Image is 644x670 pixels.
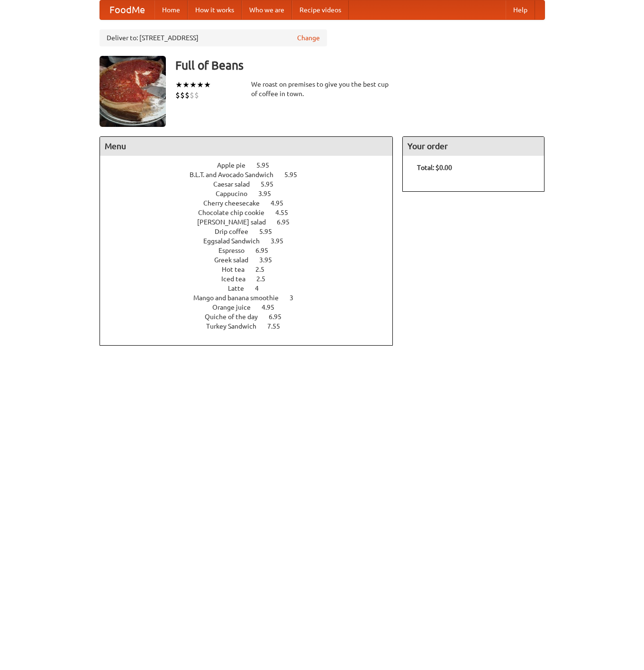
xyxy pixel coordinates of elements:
li: $ [185,90,190,100]
span: Espresso [218,247,254,254]
li: $ [194,90,199,100]
span: 5.95 [261,180,283,188]
span: Iced tea [221,275,255,283]
span: Orange juice [212,304,260,311]
a: Change [297,33,320,43]
span: 4.55 [275,209,298,216]
a: Greek salad 3.95 [214,256,290,264]
a: Who we are [242,0,292,19]
a: Caesar salad 5.95 [213,180,291,188]
a: How it works [188,0,242,19]
span: 3.95 [259,256,281,264]
span: 4 [255,285,268,292]
li: ★ [204,80,211,90]
img: angular.jpg [100,56,166,127]
span: Cappucino [216,190,257,197]
span: Quiche of the day [205,313,267,321]
a: [PERSON_NAME] salad 6.95 [197,218,307,226]
span: 3 [290,294,303,302]
span: B.L.T. and Avocado Sandwich [190,171,283,179]
a: Latte 4 [228,285,276,292]
h4: Menu [100,137,393,156]
span: 2.5 [256,275,275,283]
a: Quiche of the day 6.95 [205,313,299,321]
h4: Your order [403,137,544,156]
span: 5.95 [259,228,281,235]
a: Recipe videos [292,0,349,19]
a: Cherry cheesecake 4.95 [203,199,301,207]
a: Help [506,0,535,19]
li: ★ [197,80,204,90]
span: 2.5 [255,266,274,273]
span: 5.95 [284,171,307,179]
a: FoodMe [100,0,154,19]
span: Cherry cheesecake [203,199,269,207]
div: We roast on premises to give you the best cup of coffee in town. [251,80,393,98]
span: 5.95 [256,161,279,169]
div: Deliver to: [STREET_ADDRESS] [100,29,327,46]
span: Hot tea [222,266,254,273]
span: Chocolate chip cookie [198,209,274,216]
span: 6.95 [277,218,299,226]
span: 7.55 [267,322,290,330]
span: 6.95 [269,313,291,321]
span: 3.95 [271,237,293,245]
h3: Full of Beans [175,56,545,75]
span: Latte [228,285,254,292]
li: ★ [182,80,190,90]
li: $ [175,90,180,100]
a: Apple pie 5.95 [217,161,287,169]
li: ★ [175,80,182,90]
span: Caesar salad [213,180,259,188]
li: $ [180,90,185,100]
span: [PERSON_NAME] salad [197,218,275,226]
span: Mango and banana smoothie [193,294,288,302]
li: $ [190,90,194,100]
b: Total: $0.00 [417,164,452,171]
a: Drip coffee 5.95 [215,228,290,235]
a: Home [154,0,188,19]
span: Eggsalad Sandwich [203,237,269,245]
span: 4.95 [271,199,293,207]
span: 6.95 [255,247,278,254]
a: Eggsalad Sandwich 3.95 [203,237,301,245]
span: Apple pie [217,161,255,169]
span: Drip coffee [215,228,258,235]
span: 3.95 [258,190,281,197]
a: Hot tea 2.5 [222,266,282,273]
span: Turkey Sandwich [206,322,266,330]
a: Turkey Sandwich 7.55 [206,322,298,330]
a: Espresso 6.95 [218,247,286,254]
span: Greek salad [214,256,258,264]
a: B.L.T. and Avocado Sandwich 5.95 [190,171,315,179]
a: Orange juice 4.95 [212,304,292,311]
li: ★ [190,80,197,90]
a: Mango and banana smoothie 3 [193,294,311,302]
span: 4.95 [262,304,284,311]
a: Iced tea 2.5 [221,275,283,283]
a: Cappucino 3.95 [216,190,289,197]
a: Chocolate chip cookie 4.55 [198,209,306,216]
